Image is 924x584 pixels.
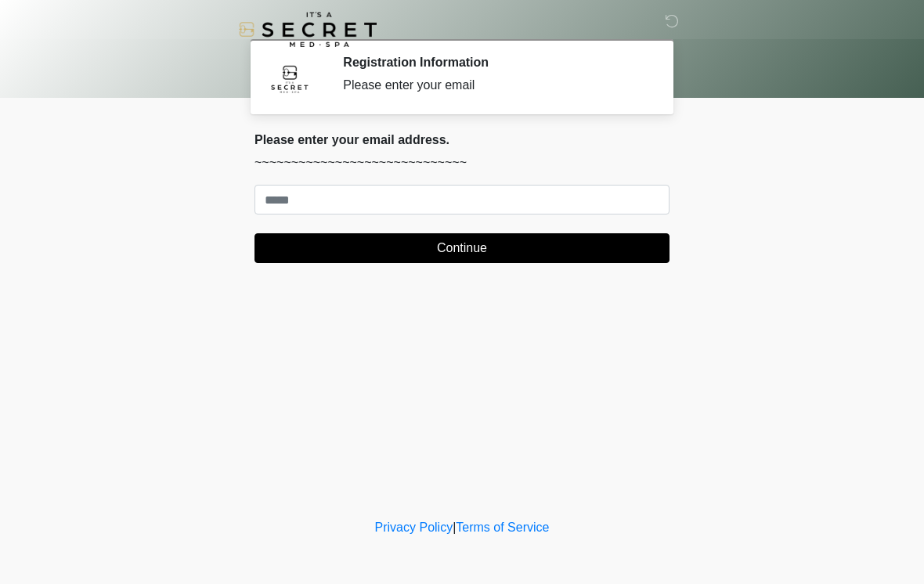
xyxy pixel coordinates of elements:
h2: Registration Information [343,55,646,70]
button: Continue [254,233,670,263]
a: Privacy Policy [375,521,453,534]
div: Please enter your email [343,76,646,95]
a: Terms of Service [456,521,549,534]
img: It's A Secret Med Spa Logo [239,12,377,47]
a: | [453,521,456,534]
p: ~~~~~~~~~~~~~~~~~~~~~~~~~~~~~ [254,153,670,172]
h2: Please enter your email address. [254,132,670,147]
img: Agent Avatar [266,55,313,102]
